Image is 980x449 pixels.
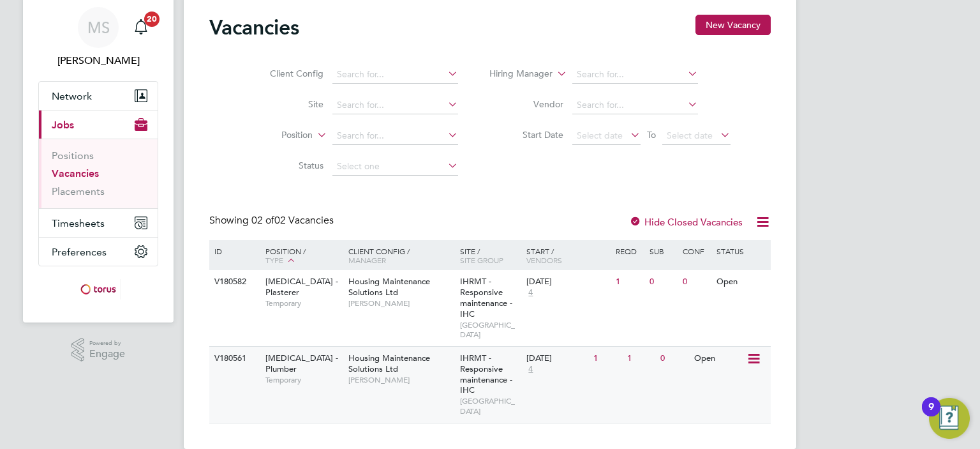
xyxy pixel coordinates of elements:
button: Jobs [39,110,158,139]
span: Housing Maintenance Solutions Ltd [348,353,430,374]
span: IHRMT - Responsive maintenance - IHC [460,353,512,396]
label: Position [239,129,313,142]
input: Select one [332,158,458,176]
button: Preferences [39,238,158,266]
span: 4 [526,287,535,298]
input: Search for... [572,96,698,114]
div: Start / [523,240,612,271]
div: 0 [646,270,679,294]
div: Reqd [612,240,646,262]
span: Temporary [265,298,342,308]
label: Hide Closed Vacancies [629,216,743,228]
span: 02 Vacancies [251,214,334,227]
span: To [643,126,660,143]
button: Timesheets [39,209,158,237]
div: Open [691,347,746,370]
span: IHRMT - Responsive maintenance - IHC [460,276,512,319]
span: Preferences [52,246,107,258]
div: Open [713,270,769,294]
span: 20 [144,11,160,27]
span: Housing Maintenance Solutions Ltd [348,276,430,298]
span: Select date [667,130,713,141]
span: Select date [577,130,623,141]
div: 1 [612,270,646,294]
a: 20 [128,7,154,48]
input: Search for... [572,66,698,84]
a: Placements [52,185,105,197]
span: Jobs [52,119,74,131]
span: Site Group [460,255,503,265]
div: 1 [624,347,657,370]
div: V180582 [211,270,256,294]
button: New Vacancy [695,15,771,35]
a: Vacancies [52,167,99,179]
div: 0 [657,347,690,370]
span: 4 [526,364,535,375]
input: Search for... [332,96,458,114]
span: 02 of [251,214,274,227]
a: MS[PERSON_NAME] [38,7,158,68]
div: [DATE] [526,277,609,287]
div: 0 [679,270,713,294]
label: Vendor [490,98,563,110]
span: [PERSON_NAME] [348,298,454,308]
span: Temporary [265,375,342,385]
label: Status [250,160,323,171]
div: Position / [256,240,345,272]
div: 1 [590,347,623,370]
span: [MEDICAL_DATA] - Plasterer [265,276,338,298]
span: Engage [89,349,125,360]
span: [GEOGRAPHIC_DATA] [460,320,521,340]
button: Open Resource Center, 9 new notifications [929,398,970,439]
span: Mike Stenson [38,53,158,68]
label: Site [250,98,323,110]
div: Status [713,240,769,262]
label: Client Config [250,68,323,79]
a: Positions [52,149,94,162]
div: 9 [928,407,934,423]
span: Type [265,255,283,265]
span: [GEOGRAPHIC_DATA] [460,396,521,416]
span: Network [52,90,92,102]
h2: Vacancies [209,15,299,40]
div: V180561 [211,347,256,370]
span: Manager [348,255,386,265]
a: Powered byEngage [71,338,126,362]
span: [MEDICAL_DATA] - Plumber [265,353,338,374]
a: Go to home page [38,279,158,300]
span: Timesheets [52,217,105,229]
div: Site / [457,240,524,271]
div: Showing [209,214,336,227]
div: ID [211,240,256,262]
div: Conf [679,240,713,262]
div: [DATE] [526,353,587,364]
button: Network [39,82,158,110]
span: Powered by [89,338,125,349]
img: torus-logo-retina.png [76,279,121,300]
div: Client Config / [345,240,457,271]
span: Vendors [526,255,562,265]
label: Start Date [490,129,563,141]
label: Hiring Manager [479,68,553,80]
div: Jobs [39,139,158,208]
div: Sub [646,240,679,262]
input: Search for... [332,66,458,84]
span: [PERSON_NAME] [348,375,454,385]
span: MS [87,19,110,36]
input: Search for... [332,127,458,145]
